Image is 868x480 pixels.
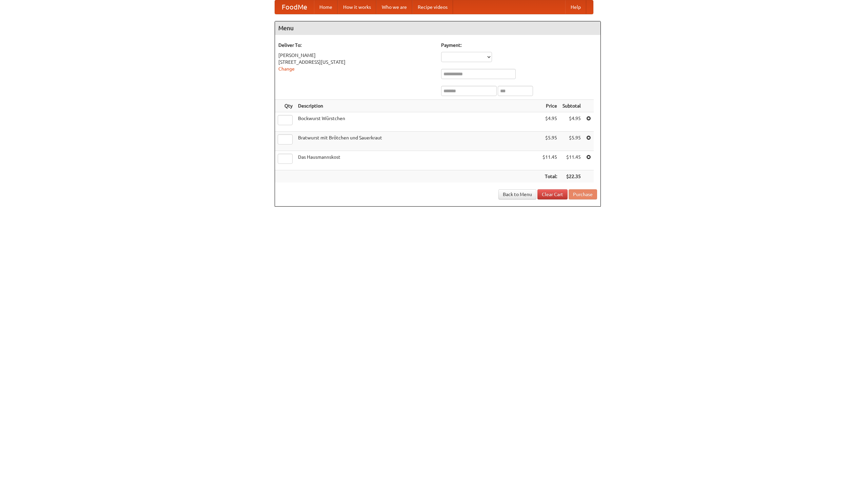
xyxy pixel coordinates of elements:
[275,100,295,112] th: Qty
[314,0,338,14] a: Home
[498,189,536,199] a: Back to Menu
[441,42,597,49] h5: Payment:
[278,52,434,59] div: [PERSON_NAME]
[295,151,540,170] td: Das Hausmannskost
[560,112,584,132] td: $4.95
[540,132,560,151] td: $5.95
[560,132,584,151] td: $5.95
[540,170,560,183] th: Total:
[376,0,412,14] a: Who we are
[338,0,376,14] a: How it works
[295,132,540,151] td: Bratwurst mit Brötchen und Sauerkraut
[275,21,600,35] h4: Menu
[537,189,568,199] a: Clear Cart
[278,66,295,72] a: Change
[295,112,540,132] td: Bockwurst Würstchen
[565,0,586,14] a: Help
[278,42,434,49] h5: Deliver To:
[540,100,560,112] th: Price
[278,59,434,65] div: [STREET_ADDRESS][US_STATE]
[569,189,597,199] button: Purchase
[560,170,584,183] th: $22.35
[540,112,560,132] td: $4.95
[540,151,560,170] td: $11.45
[560,100,584,112] th: Subtotal
[560,151,584,170] td: $11.45
[275,0,314,14] a: FoodMe
[412,0,453,14] a: Recipe videos
[295,100,540,112] th: Description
